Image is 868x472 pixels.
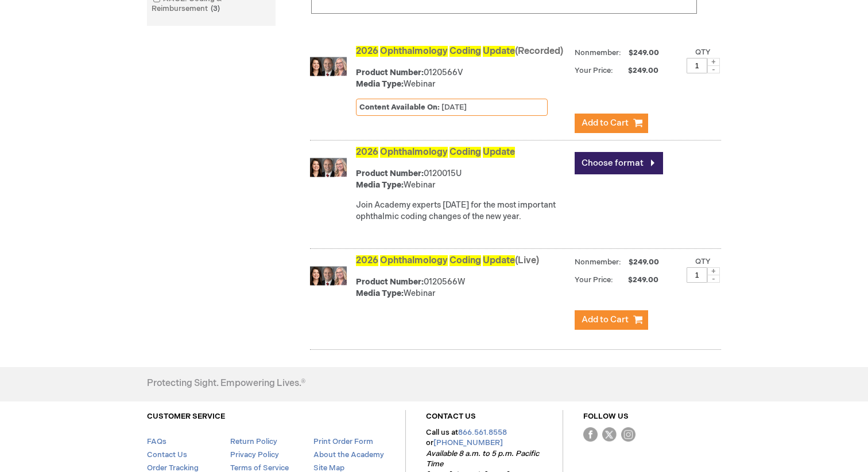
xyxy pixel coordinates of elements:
strong: Media Type: [356,180,404,190]
label: Qty [695,257,711,266]
a: 2026 Ophthalmology Coding Update(Recorded) [356,46,563,57]
span: [DATE] [441,103,467,112]
a: FAQs [147,437,166,446]
span: Ophthalmology [380,46,448,57]
strong: Your Price: [575,66,613,75]
a: 2026 Ophthalmology Coding Update [356,147,515,158]
span: Ophthalmology [380,147,448,158]
span: Add to Cart [582,314,629,325]
img: 2026 Ophthalmology Coding Update [310,149,347,186]
div: 0120566V Webinar [356,67,569,90]
span: $249.00 [615,275,660,284]
a: CONTACT US [426,412,476,421]
strong: Your Price: [575,275,613,284]
strong: Media Type: [356,79,404,89]
a: FOLLOW US [583,412,629,421]
input: Qty [687,58,707,73]
strong: Product Number: [356,169,424,178]
img: 2026 Ophthalmology Coding Update (Live) [310,258,347,294]
strong: Nonmember: [575,46,621,60]
span: Coding [449,147,481,158]
span: $249.00 [615,66,660,75]
input: Qty [687,267,707,283]
img: Facebook [583,427,598,442]
a: [PHONE_NUMBER] [433,438,503,447]
strong: Media Type: [356,288,404,298]
span: Coding [449,46,481,57]
span: Add to Cart [582,118,629,128]
span: Update [483,147,515,158]
label: Qty [695,48,711,57]
span: Update [483,46,515,57]
h4: Protecting Sight. Empowering Lives.® [147,379,305,389]
strong: Product Number: [356,277,424,287]
button: Add to Cart [575,310,648,330]
span: 2026 [356,147,378,158]
a: Return Policy [230,437,277,446]
a: Contact Us [147,450,187,459]
div: 0120566W Webinar [356,276,569,299]
span: $249.00 [627,258,661,267]
img: instagram [621,427,635,442]
a: 2026 Ophthalmology Coding Update(Live) [356,255,539,266]
a: Choose format [575,152,663,174]
a: CUSTOMER SERVICE [147,412,225,421]
a: 866.561.8558 [458,428,507,437]
span: Coding [449,255,481,266]
img: 2026 Ophthalmology Coding Update (Recorded) [310,48,347,85]
span: $249.00 [627,48,661,57]
strong: Content Available On: [359,103,440,112]
button: Add to Cart [575,114,648,133]
span: Update [483,255,515,266]
div: 0120015U Webinar [356,168,569,191]
a: Privacy Policy [230,450,279,459]
img: Twitter [602,427,617,442]
span: 3 [208,4,223,13]
strong: Product Number: [356,68,424,77]
span: 2026 [356,46,378,57]
a: About the Academy [313,450,384,459]
span: 2026 [356,255,378,266]
strong: Nonmember: [575,255,621,270]
a: Print Order Form [313,437,373,446]
div: Join Academy experts [DATE] for the most important ophthalmic coding changes of the new year. [356,200,569,223]
span: Ophthalmology [380,255,448,266]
